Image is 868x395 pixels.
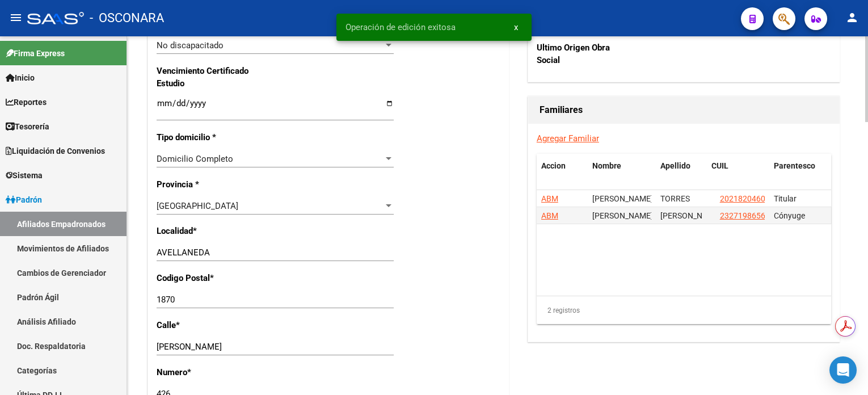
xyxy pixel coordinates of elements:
span: Nombre [592,161,621,170]
span: GISELA ELISABET [592,211,653,220]
datatable-header-cell: CUIL [707,154,769,178]
span: [GEOGRAPHIC_DATA] [157,201,238,211]
p: Provincia * [157,178,260,191]
p: Vencimiento Certificado Estudio [157,65,260,90]
mat-icon: menu [9,11,23,24]
span: 20218204601 [720,194,770,203]
span: 23271986564 [720,211,770,220]
span: ABM [541,211,558,220]
span: Apellido [660,161,690,170]
span: Padrón [6,194,42,206]
p: Numero [157,366,260,379]
h1: Familiares [540,101,828,119]
span: CUIL [711,161,728,170]
span: Titular [774,194,797,203]
p: Ultimo Origen Obra Social [537,41,625,66]
span: MARCELO LUIS [592,194,653,203]
span: Reportes [6,96,47,108]
span: Operación de edición exitosa [345,22,456,33]
span: Cónyuge [774,211,805,220]
span: Tesorería [6,120,49,133]
span: Domicilio Completo [157,154,233,164]
span: x [514,22,518,32]
p: Tipo domicilio * [157,131,260,144]
span: Firma Express [6,47,65,60]
span: TORRES [660,194,690,203]
p: Calle [157,319,260,331]
datatable-header-cell: Nombre [588,154,656,178]
a: Agregar Familiar [537,133,599,144]
div: Open Intercom Messenger [829,356,857,384]
mat-icon: person [845,11,859,24]
span: - OSCONARA [90,6,164,31]
span: Parentesco [774,161,815,170]
p: Localidad [157,225,260,237]
datatable-header-cell: Parentesco [769,154,849,178]
span: No discapacitado [157,40,224,51]
span: ABM [541,194,558,203]
span: DELLARMI [660,211,721,220]
span: Sistema [6,169,43,182]
div: 2 registros [537,296,831,325]
datatable-header-cell: Accion [537,154,588,178]
span: Liquidación de Convenios [6,145,105,157]
datatable-header-cell: Apellido [656,154,707,178]
span: Accion [541,161,566,170]
button: x [505,17,527,37]
span: Inicio [6,72,35,84]
p: Codigo Postal [157,272,260,284]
